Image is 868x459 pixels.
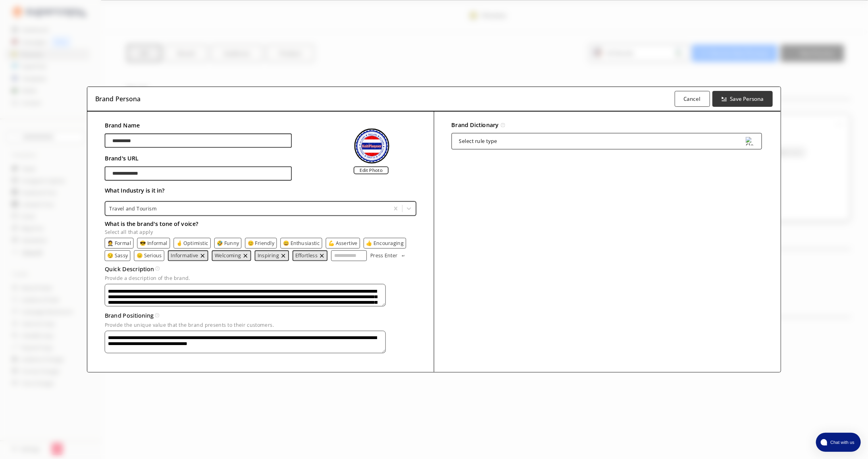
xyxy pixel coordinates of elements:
div: tone-text-list [104,238,416,261]
button: Cancel [675,91,710,107]
button: Welcoming [215,253,241,258]
h2: What Industry is it in? [104,185,416,196]
button: Press Enter Press Enter [370,250,406,261]
h2: Brand Dictionary [452,120,499,131]
h2: Brand's URL [104,153,292,164]
button: 🤞 Optimistic [176,240,208,246]
h3: Quick Description [104,264,154,274]
p: Select all that apply [104,229,416,235]
div: Select rule type [459,139,497,144]
textarea: textarea-textarea [104,331,385,353]
button: 💪 Assertive [328,240,358,246]
button: Informative [171,253,198,258]
img: delete [200,253,205,258]
textarea: textarea-textarea [104,284,385,307]
button: remove Welcoming [243,253,248,258]
img: Tooltip Icon [155,266,160,271]
h2: What is the brand's tone of voice? [104,218,416,229]
button: remove Effortless [319,253,324,258]
button: 😎 Informal [140,240,167,246]
h2: Brand Name [104,120,292,131]
p: Press Enter [370,253,397,258]
button: atlas-launcher [816,433,861,452]
img: Tooltip Icon [155,313,159,318]
input: tone-input [331,250,367,261]
p: Provide a description of the brand. [104,276,416,281]
b: Save Persona [730,95,764,102]
button: Save Persona [712,91,773,107]
h3: Brand Positioning [104,310,154,321]
button: 👍 Encouraging [366,240,404,246]
button: 😊 Friendly [247,240,274,246]
img: Tooltip Icon [501,123,505,127]
button: 🤵 Formal [107,240,131,246]
button: 😑 Serious [136,253,162,258]
button: 😏 Sassy [107,253,128,258]
img: Close [746,137,754,146]
img: delete [319,253,324,258]
span: Chat with us [827,439,856,445]
input: brand-persona-input-input [104,133,292,148]
p: Provide the unique value that the brand presents to their customers. [104,322,416,328]
input: brand-persona-input-input [104,166,292,181]
button: Effortless [295,253,318,258]
b: Cancel [684,95,701,102]
button: 😄 Enthusiastic [283,240,319,246]
img: delete [280,253,286,258]
button: 🤣 Funny [217,240,239,246]
img: Close [354,128,389,163]
button: Inspiring [258,253,279,258]
img: delete [243,253,248,258]
h3: Brand Persona [95,93,141,105]
label: Edit Photo [354,166,389,174]
button: remove Inspiring [280,253,286,258]
button: remove Informative [200,253,205,258]
img: Press Enter [401,255,405,256]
